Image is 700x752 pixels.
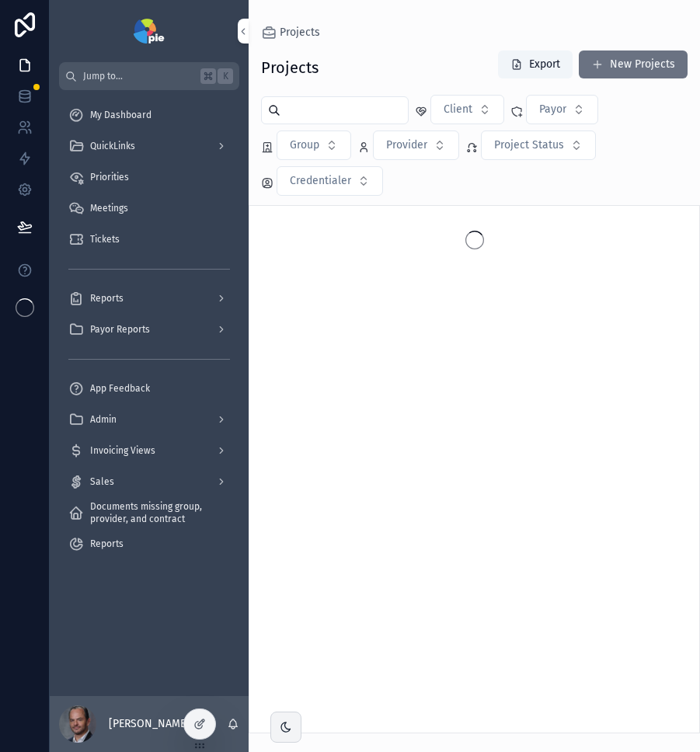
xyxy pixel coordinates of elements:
[90,140,135,152] span: QuickLinks
[59,374,239,402] a: App Feedback
[261,57,319,78] h1: Projects
[59,499,239,527] a: Documents missing group, provider, and contract
[90,475,114,488] span: Sales
[59,284,239,312] a: Reports
[261,25,320,40] a: Projects
[90,171,129,183] span: Priorities
[481,131,596,160] button: Select Button
[526,95,598,124] button: Select Button
[109,716,190,732] p: [PERSON_NAME]
[90,538,124,550] span: Reports
[579,50,688,78] button: New Projects
[90,413,117,426] span: Admin
[59,468,239,496] a: Sales
[277,131,351,160] button: Select Button
[59,530,239,558] a: Reports
[59,225,239,253] a: Tickets
[50,90,249,578] div: scrollable content
[90,233,120,245] span: Tickets
[59,194,239,222] a: Meetings
[290,173,351,189] span: Credentialer
[59,437,239,465] a: Invoicing Views
[59,62,239,90] button: Jump to...K
[494,138,564,153] span: Project Status
[90,500,224,525] span: Documents missing group, provider, and contract
[277,166,383,196] button: Select Button
[373,131,459,160] button: Select Button
[386,138,427,153] span: Provider
[444,102,472,117] span: Client
[430,95,504,124] button: Select Button
[59,101,239,129] a: My Dashboard
[539,102,566,117] span: Payor
[219,70,232,82] span: K
[59,132,239,160] a: QuickLinks
[59,406,239,433] a: Admin
[59,315,239,343] a: Payor Reports
[90,444,155,457] span: Invoicing Views
[280,25,320,40] span: Projects
[59,163,239,191] a: Priorities
[83,70,194,82] span: Jump to...
[90,323,150,336] span: Payor Reports
[90,292,124,305] span: Reports
[90,109,151,121] span: My Dashboard
[90,202,128,214] span: Meetings
[90,382,150,395] span: App Feedback
[498,50,573,78] button: Export
[134,19,164,44] img: App logo
[290,138,319,153] span: Group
